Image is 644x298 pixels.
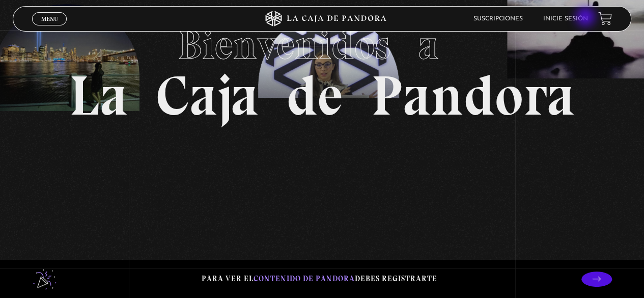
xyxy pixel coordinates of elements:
h1: La Caja de Pandora [69,12,575,124]
a: View your shopping cart [598,12,612,25]
a: Inicie sesión [543,16,588,22]
span: contenido de Pandora [254,274,355,283]
p: Para ver el debes registrarte [202,272,437,286]
span: Cerrar [38,24,62,31]
span: Bienvenidos a [178,20,467,69]
span: Menu [41,16,58,22]
a: Suscripciones [473,16,523,22]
